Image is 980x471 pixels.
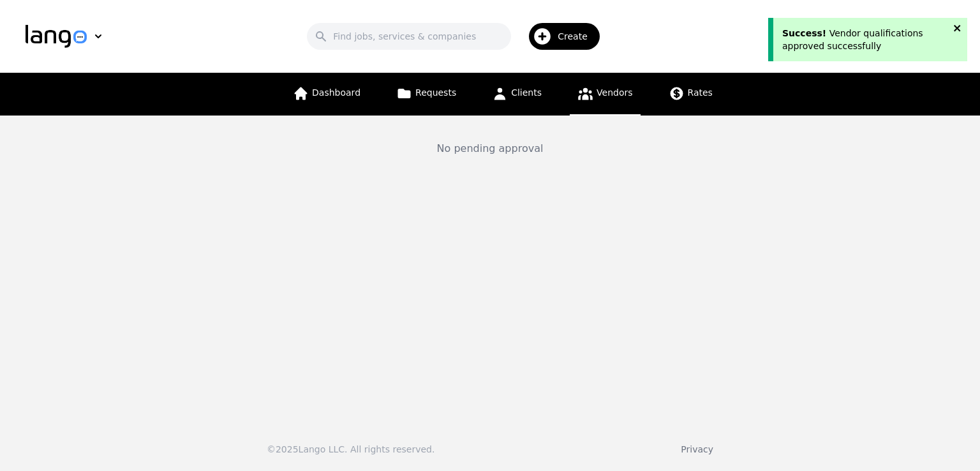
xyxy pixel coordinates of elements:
span: Clients [511,87,542,98]
a: Clients [484,73,549,116]
span: Dashboard [312,87,360,98]
div: No pending approval [20,141,960,156]
button: close [953,23,962,33]
a: Dashboard [285,73,368,116]
span: Vendors [597,87,632,98]
span: Create [558,30,597,43]
span: Requests [415,87,456,98]
div: © 2025 Lango LLC. All rights reserved. [267,443,434,456]
span: Success! [782,28,826,38]
a: Vendors [570,73,640,116]
div: Vendor qualifications approved successfully [782,27,949,52]
button: Create [511,18,607,55]
span: Rates [688,87,713,98]
a: Rates [661,73,720,116]
img: Logo [26,25,87,48]
input: Find jobs, services & companies [307,23,511,50]
a: Requests [389,73,464,116]
a: Privacy [681,444,713,454]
